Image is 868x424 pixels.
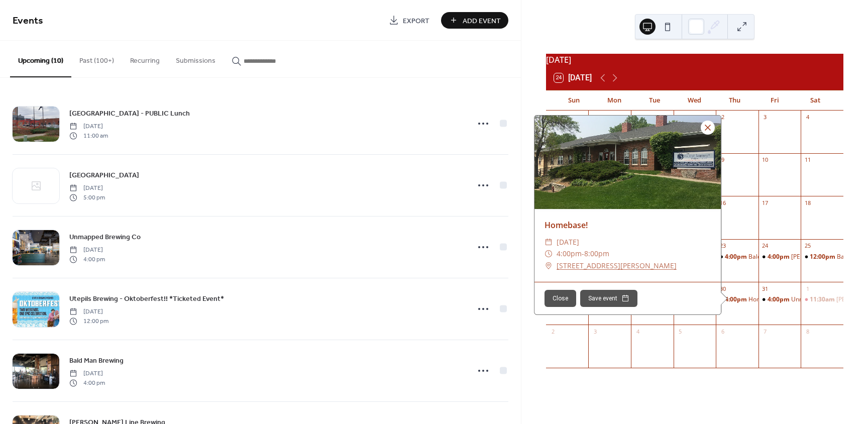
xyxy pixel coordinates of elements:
div: 24 [762,242,769,250]
span: [DATE] [69,246,105,255]
div: Wed [675,90,715,111]
div: 3 [762,114,769,121]
div: Blain Fleet Farm Food Truck Train [801,295,843,304]
div: Fri [755,90,795,111]
div: 7 [762,328,769,335]
span: 4:00pm [725,295,748,304]
div: Mon [594,90,634,111]
div: 1 [804,285,811,292]
button: Past (100+) [71,41,122,76]
div: 8 [804,328,811,335]
button: Save event [580,290,637,307]
div: 10 [762,156,769,164]
span: Bald Man Brewing [69,356,124,366]
div: Homebase! [716,295,758,304]
span: [GEOGRAPHIC_DATA] - PUBLIC Lunch [69,109,190,119]
div: Bald Man Brewing [748,253,800,261]
div: Thu [715,90,755,111]
span: 4:00pm [768,295,791,304]
div: 30 [634,114,641,121]
div: 4 [634,328,641,335]
span: 4:00 pm [69,255,105,264]
button: Recurring [122,41,168,76]
div: Sat [795,90,835,111]
button: 24[DATE] [551,71,595,85]
a: Unmapped Brewing Co [69,231,141,243]
span: - [582,248,584,260]
div: 28 [549,114,557,121]
button: Upcoming (10) [10,41,71,77]
div: Unmapped Brewery [758,295,801,304]
div: 2 [719,114,726,121]
div: 4 [804,114,811,121]
span: 12:00pm [810,253,837,261]
a: Export [381,12,437,29]
div: Sun [554,90,594,111]
div: Luce Line Brewing [758,253,801,261]
div: 17 [762,199,769,206]
span: [DATE] [69,369,105,378]
div: Tue [634,90,675,111]
span: Unmapped Brewing Co [69,232,141,243]
div: 18 [804,199,811,206]
a: Utepils Brewing - Oktoberfest!! *Ticketed Event* [69,293,224,304]
button: Add Event [441,12,508,29]
span: [GEOGRAPHIC_DATA] [69,170,139,181]
span: 4:00pm [768,253,791,261]
a: Bald Man Brewing [69,355,124,366]
button: Close [545,290,576,307]
div: Unmapped Brewery [791,295,847,304]
span: 4:00 pm [69,378,105,387]
span: 4:00pm [557,248,582,260]
div: 6 [719,328,726,335]
div: Homebase! [748,295,781,304]
span: 4:00pm [725,253,748,261]
span: [DATE] [69,122,108,131]
div: 25 [804,242,811,250]
button: Submissions [168,41,224,76]
div: 29 [591,114,599,121]
a: [STREET_ADDRESS][PERSON_NAME] [557,260,677,272]
div: Homebase! [534,219,721,231]
div: Bald Man Brewing [716,253,758,261]
div: ​ [545,260,553,272]
div: 1 [677,114,684,121]
a: [GEOGRAPHIC_DATA] - PUBLIC Lunch [69,108,190,119]
span: 5:00 pm [69,193,105,202]
span: Events [13,11,43,31]
div: ​ [545,236,553,248]
div: 5 [677,328,684,335]
span: [DATE] [69,307,108,316]
div: 2 [549,328,557,335]
div: 3 [591,328,599,335]
span: [DATE] [557,236,579,248]
div: 31 [762,285,769,292]
span: 8:00pm [584,248,609,260]
div: 11 [804,156,811,164]
span: Utepils Brewing - Oktoberfest!! *Ticketed Event* [69,294,224,304]
span: Export [403,16,429,26]
span: 12:00 pm [69,316,108,326]
span: 11:30am [810,295,836,304]
span: [DATE] [69,184,105,193]
div: Back Channel Brewing [801,253,843,261]
div: [DATE] [546,54,843,66]
span: 11:00 am [69,131,108,140]
a: [GEOGRAPHIC_DATA] [69,169,139,181]
span: Add Event [463,16,501,26]
div: ​ [545,248,553,260]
